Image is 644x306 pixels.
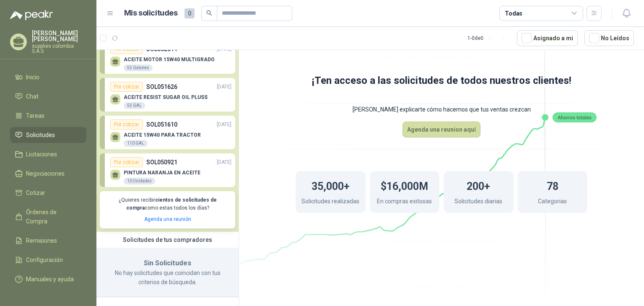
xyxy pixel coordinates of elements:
a: Manuales y ayuda [10,271,86,287]
a: Inicio [10,69,86,85]
div: 1 - 0 de 0 [467,31,510,45]
div: 55 GAL [124,102,145,109]
a: Chat [10,88,86,104]
div: 110 GAL [124,140,148,147]
p: ACEITE RESIST SUGAR OIL PLUSS [124,94,208,100]
span: Negociaciones [26,169,65,178]
a: Configuración [10,252,86,268]
div: Por cotizar [110,82,143,92]
p: SOL050921 [146,158,177,167]
a: Órdenes de Compra [10,204,86,229]
a: Cotizar [10,185,86,201]
h1: 78 [547,176,558,194]
span: Licitaciones [26,150,57,159]
span: Remisiones [26,236,57,245]
p: En compras exitosas [377,197,432,208]
p: SOL051626 [146,82,177,91]
div: Por cotizar [110,157,143,167]
button: No Leídos [584,30,634,46]
a: Por cotizarSOL052011[DATE] ACEITE MOTOR 15W40 MULTIGRADO55 Galones [100,40,235,74]
p: [PERSON_NAME] [PERSON_NAME] [32,30,86,42]
span: Inicio [26,73,39,82]
a: Solicitudes [10,127,86,143]
span: Manuales y ayuda [26,275,74,284]
a: Agenda una reunión [144,216,191,222]
span: 0 [184,8,195,18]
p: Solicitudes realizadas [301,197,359,208]
div: Por cotizar [110,119,143,130]
p: No hay solicitudes que coincidan con tus criterios de búsqueda. [106,268,229,287]
span: Chat [26,92,39,101]
img: Logo peakr [10,10,53,20]
h1: 200+ [467,176,490,194]
a: Por cotizarSOL051626[DATE] ACEITE RESIST SUGAR OIL PLUSS55 GAL [100,78,235,112]
a: Por cotizarSOL051610[DATE] ACEITE 15W40 PARA TRACTOR110 GAL [100,116,235,149]
button: Asignado a mi [517,30,578,46]
h3: Sin Solicitudes [106,258,229,269]
p: ¿Quieres recibir como estas todos los días? [105,196,230,212]
a: Remisiones [10,233,86,249]
p: Categorias [538,197,567,208]
h1: Mis solicitudes [124,7,178,19]
a: Negociaciones [10,166,86,182]
div: Todas [505,9,522,18]
p: Solicitudes diarias [454,197,502,208]
p: ACEITE MOTOR 15W40 MULTIGRADO [124,57,215,62]
p: [DATE] [217,121,231,129]
a: Tareas [10,108,86,124]
p: [DATE] [217,158,231,166]
p: supplies colombia S.A.S [32,44,86,54]
div: Solicitudes de tus compradores [96,232,239,248]
span: Configuración [26,255,63,265]
a: Licitaciones [10,146,86,162]
div: 55 Galones [124,65,153,71]
a: Por cotizarSOL050921[DATE] PINTURA NARANJA EN ACEITE10 Unidades [100,153,235,187]
div: Ocultar SolicitudesPor cotizarSOL052011[DATE] ACEITE MOTOR 15W40 MULTIGRADO55 GalonesPor cotizarS... [96,26,239,232]
span: Órdenes de Compra [26,207,78,226]
div: 10 Unidades [124,178,155,184]
button: Agenda una reunion aquí [402,122,480,137]
p: SOL051610 [146,120,177,129]
p: ACEITE 15W40 PARA TRACTOR [124,132,201,138]
b: cientos de solicitudes de compra [126,197,217,211]
span: Solicitudes [26,130,55,140]
span: search [206,10,212,16]
p: PINTURA NARANJA EN ACEITE [124,170,200,176]
p: [DATE] [217,83,231,91]
span: Tareas [26,111,44,120]
h1: $16,000M [381,176,428,194]
h1: 35,000+ [312,176,350,194]
span: Cotizar [26,188,45,197]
